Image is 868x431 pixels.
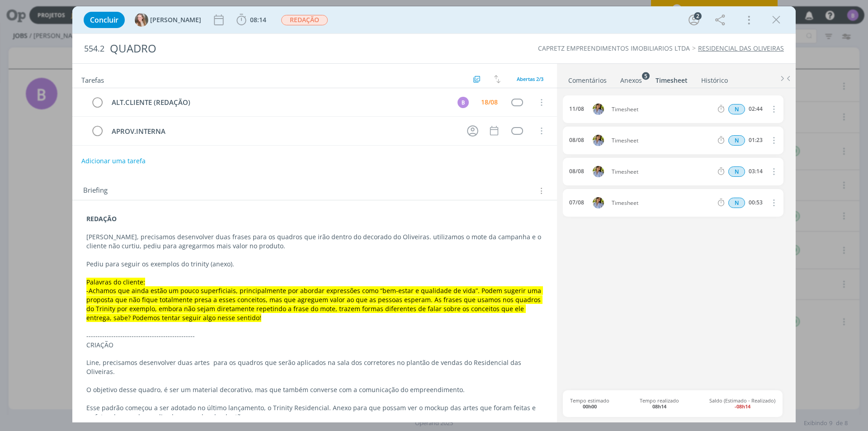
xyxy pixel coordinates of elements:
[608,138,716,143] span: Timesheet
[709,398,775,409] span: Saldo (Estimado - Realizado)
[86,232,543,251] p: [PERSON_NAME], precisamos desenvolver duas frases para os quadros que irão dentro do decorado do ...
[86,214,117,223] strong: REDAÇÃO
[494,75,500,83] img: arrow-down-up.svg
[698,44,784,52] a: RESIDENCIAL DAS OLIVEIRAS
[608,169,716,175] span: Timesheet
[608,107,716,112] span: Timesheet
[728,166,745,177] div: Horas normais
[150,17,201,23] span: [PERSON_NAME]
[90,16,118,24] span: Concluir
[728,104,745,114] div: Horas normais
[593,166,604,177] img: A
[570,398,609,409] span: Tempo estimado
[593,104,604,115] img: A
[517,76,543,82] span: Abertas 2/3
[250,15,266,24] span: 08:14
[281,15,328,25] span: REDAÇÃO
[456,95,470,109] button: B
[86,403,543,422] p: Esse padrão começou a ser adotado no último lançamento, o Trinity Residencial. Anexo para que pos...
[234,13,269,27] button: 08:14
[701,72,728,85] a: Histórico
[593,135,604,146] img: A
[81,74,104,85] span: Tarefas
[749,199,763,206] div: 00:53
[694,12,702,20] div: 2
[569,137,584,143] div: 08/08
[281,14,328,26] button: REDAÇÃO
[642,72,650,80] sup: 5
[86,278,145,286] span: Palavras do cliente:
[735,403,750,410] b: -08h14
[108,126,458,137] div: APROV.INTERNA
[538,44,690,52] a: CAPRETZ EMPREENDIMENTOS IMOBILIARIOS LTDA
[749,137,763,143] div: 01:23
[84,12,125,28] button: Concluir
[728,135,745,146] span: N
[481,99,498,105] div: 18/08
[583,403,597,410] b: 00h00
[608,200,716,206] span: Timesheet
[86,332,543,341] p: ------------------------------------------------
[108,97,449,108] div: ALT.CLIENTE (REDAÇÃO)
[458,97,469,108] div: B
[652,403,666,410] b: 08h14
[106,38,489,60] div: QUADRO
[620,76,642,85] div: Anexos
[728,166,745,177] span: N
[640,398,679,409] span: Tempo realizado
[655,72,688,85] a: Timesheet
[81,153,146,169] button: Adicionar uma tarefa
[568,72,607,85] a: Comentários
[687,13,701,27] button: 2
[728,135,745,146] div: Horas normais
[86,385,543,394] p: O objetivo desse quadro, é ser um material decorativo, mas que também converse com a comunicação ...
[86,286,543,322] span: -Achamos que ainda estão um pouco superficiais, principalmente por abordar expressões como “bem-e...
[569,168,584,175] div: 08/08
[86,341,543,350] p: CRIAÇÃO
[135,13,201,27] button: G[PERSON_NAME]
[72,6,796,422] div: dialog
[83,185,108,197] span: Briefing
[86,358,543,376] p: Line, precisamos desenvolver duas artes para os quadros que serão aplicados na sala dos corretore...
[569,106,584,112] div: 11/08
[86,260,543,269] p: Pediu para seguir os exemplos do trinity (anexo).
[728,104,745,114] span: N
[593,197,604,208] img: A
[84,44,104,54] span: 554.2
[749,168,763,175] div: 03:14
[728,198,745,208] div: Horas normais
[728,198,745,208] span: N
[569,199,584,206] div: 07/08
[749,106,763,112] div: 02:44
[135,13,148,27] img: G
